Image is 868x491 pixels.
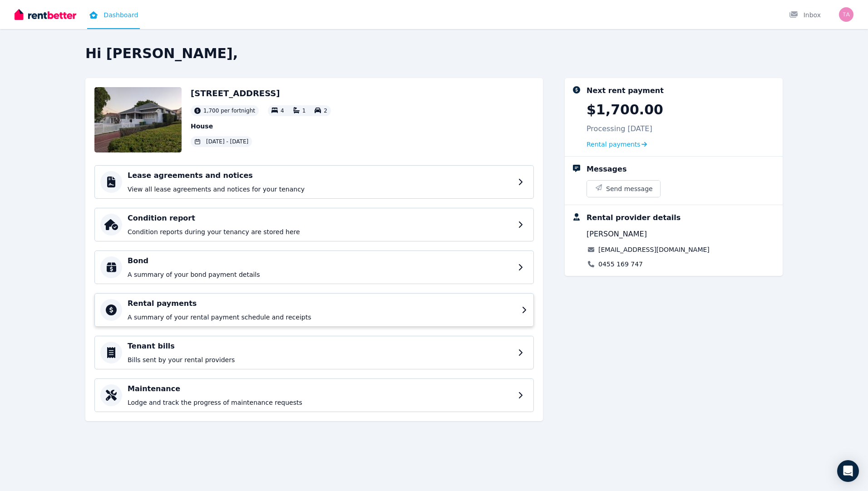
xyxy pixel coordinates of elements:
[203,107,255,114] span: 1,700 per fortnight
[587,212,681,223] div: Rental provider details
[94,87,182,152] img: Property Url
[587,140,647,149] a: Rental payments
[128,341,513,352] h4: Tenant bills
[606,184,653,193] span: Send message
[587,140,641,149] span: Rental payments
[128,355,513,364] p: Bills sent by your rental providers
[128,270,513,279] p: A summary of your bond payment details
[837,460,859,482] div: Open Intercom Messenger
[598,245,710,254] a: [EMAIL_ADDRESS][DOMAIN_NAME]
[281,108,284,114] span: 4
[324,108,327,114] span: 2
[587,164,626,175] div: Messages
[587,181,660,197] button: Send message
[128,383,513,394] h4: Maintenance
[191,87,331,100] h2: [STREET_ADDRESS]
[789,10,821,20] div: Inbox
[302,108,306,114] span: 1
[128,185,513,194] p: View all lease agreements and notices for your tenancy
[128,313,516,322] p: A summary of your rental payment schedule and receipts
[598,260,643,269] a: 0455 169 747
[128,298,516,309] h4: Rental payments
[128,227,513,236] p: Condition reports during your tenancy are stored here
[587,229,647,240] span: [PERSON_NAME]
[128,398,513,407] p: Lodge and track the progress of maintenance requests
[587,123,652,134] p: Processing [DATE]
[128,213,513,224] h4: Condition report
[128,170,513,181] h4: Lease agreements and notices
[206,138,248,145] span: [DATE] - [DATE]
[128,255,513,266] h4: Bond
[587,85,664,96] div: Next rent payment
[85,45,783,62] h2: Hi [PERSON_NAME],
[15,8,76,21] img: RentBetter
[839,7,853,22] img: Taylah Darcy
[587,102,663,118] p: $1,700.00
[191,122,331,131] p: House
